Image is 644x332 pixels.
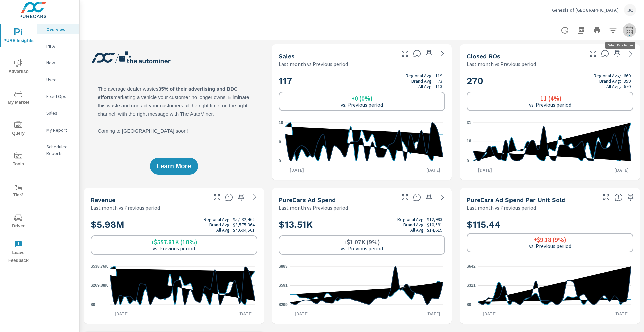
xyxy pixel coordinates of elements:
p: Sales [46,110,74,116]
a: See more details in report [625,48,636,59]
h6: +$1.07K (9%) [343,239,380,245]
button: Make Fullscreen [399,192,410,203]
a: See more details in report [437,192,448,203]
p: $10,591 [427,222,442,227]
p: Used [46,76,74,83]
p: Brand Avg: [209,222,231,227]
button: Learn More [150,158,198,175]
span: Save this to your personalized report [236,192,247,203]
span: My Market [2,90,35,106]
p: [DATE] [610,310,633,317]
span: Total sales revenue over the selected date range. [Source: This data is sourced from the dealer’s... [225,193,233,201]
p: vs. Previous period [341,102,383,108]
p: Last month vs Previous period [91,204,160,212]
div: Overview [37,24,79,34]
button: Print Report [590,23,604,37]
div: Used [37,75,79,85]
text: $0 [467,302,471,307]
text: $883 [279,264,288,269]
div: My Report [37,125,79,135]
span: Query [2,121,35,137]
p: Brand Avg: [411,78,433,84]
p: All Avg: [216,227,231,233]
span: Advertise [2,59,35,76]
h5: Closed ROs [467,53,500,60]
p: [DATE] [110,310,133,317]
p: [DATE] [473,167,497,173]
h6: +0 (0%) [351,95,373,102]
p: All Avg: [410,227,425,233]
button: "Export Report to PDF" [574,23,588,37]
text: 10 [279,120,283,125]
p: 660 [624,73,631,78]
text: 16 [467,139,471,144]
p: Genesis of [GEOGRAPHIC_DATA] [552,7,619,13]
h6: -11 (4%) [538,95,562,102]
p: $4,604,501 [233,227,255,233]
h2: $115.44 [467,219,633,230]
p: $14,619 [427,227,442,233]
h2: $13.51K [279,217,445,233]
div: PIPA [37,41,79,51]
div: Fixed Ops [37,91,79,101]
p: [DATE] [422,310,445,317]
span: Save this to your personalized report [424,192,434,203]
p: $3,575,364 [233,222,255,227]
text: $642 [467,264,476,269]
h5: PureCars Ad Spend [279,196,336,203]
button: Make Fullscreen [601,192,612,203]
button: Make Fullscreen [212,192,222,203]
p: 119 [435,73,442,78]
p: 73 [438,78,442,84]
span: Tools [2,152,35,168]
p: Brand Avg: [403,222,425,227]
span: Number of Repair Orders Closed by the selected dealership group over the selected time range. [So... [601,50,609,58]
p: 670 [624,84,631,89]
span: Save this to your personalized report [424,48,434,59]
p: $5,132,462 [233,217,255,222]
h6: +$9.18 (9%) [534,236,566,243]
p: Last month vs Previous period [467,60,536,68]
p: [DATE] [234,310,257,317]
span: Average cost of advertising per each vehicle sold at the dealer over the selected date range. The... [614,193,623,201]
text: 0 [467,159,469,163]
p: [DATE] [478,310,501,317]
h2: $5.98M [91,217,257,233]
text: 5 [279,140,281,144]
h5: PureCars Ad Spend Per Unit Sold [467,196,566,203]
span: Leave Feedback [2,240,35,265]
text: $538.76K [91,264,108,269]
p: Scheduled Reports [46,143,74,157]
p: PIPA [46,43,74,49]
text: 31 [467,120,471,125]
p: My Report [46,127,74,133]
p: Last month vs Previous period [467,204,536,212]
div: JC [624,4,636,16]
h5: Sales [279,53,295,60]
p: Fixed Ops [46,93,74,100]
h2: 270 [467,73,633,89]
button: Apply Filters [606,23,620,37]
p: vs. Previous period [341,245,383,251]
p: All Avg: [418,84,433,89]
div: Sales [37,108,79,118]
p: Last month vs Previous period [279,204,348,212]
h6: +$557.81K (10%) [151,239,197,245]
div: nav menu [0,20,37,267]
span: Save this to your personalized report [612,48,623,59]
span: Number of vehicles sold by the dealership over the selected date range. [Source: This data is sou... [413,50,421,58]
div: Scheduled Reports [37,142,79,158]
p: vs. Previous period [153,245,195,251]
text: 0 [279,159,281,163]
p: Regional Avg: [406,73,433,78]
p: Regional Avg: [594,73,621,78]
p: [DATE] [285,167,309,173]
text: $299 [279,302,288,307]
span: Save this to your personalized report [625,192,636,203]
span: Tier2 [2,183,35,199]
p: 113 [435,84,442,89]
p: Regional Avg: [204,217,231,222]
text: $591 [279,283,288,288]
div: New [37,58,79,68]
span: Learn More [157,163,191,169]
